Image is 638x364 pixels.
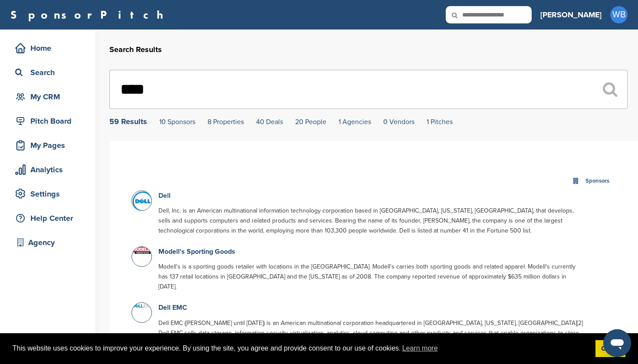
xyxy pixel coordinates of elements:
div: My CRM [13,89,87,105]
a: Agency [9,233,87,253]
span: WB [610,6,628,23]
a: [PERSON_NAME] [540,5,602,24]
a: Modell's Sporting Goods [158,247,235,256]
iframe: Button to launch messaging window [603,329,631,357]
a: 40 Deals [256,118,283,126]
a: Search [9,62,87,82]
a: My Pages [9,135,87,155]
a: learn more about cookies [401,342,439,355]
a: SponsorPitch [10,9,169,20]
a: Help Center [9,208,87,228]
div: Search [13,65,87,80]
a: 1 Pitches [427,118,453,126]
a: Dell [158,191,171,200]
h2: Search Results [109,44,628,56]
p: Dell, Inc. is an American multinational information technology corporation based in [GEOGRAPHIC_D... [158,206,585,236]
div: Pitch Board [13,113,87,129]
a: Dell EMC [158,303,187,312]
img: Open uri20141112 50798 gtj303 [132,247,154,254]
a: 20 People [295,118,326,126]
a: Pitch Board [9,111,87,131]
div: 59 Results [109,118,147,125]
h3: [PERSON_NAME] [540,9,602,21]
a: 0 Vendors [383,118,414,126]
a: 8 Properties [207,118,244,126]
span: This website uses cookies to improve your experience. By using the site, you agree and provide co... [13,342,589,355]
div: Settings [13,186,87,202]
img: Data [132,191,154,212]
div: Sponsors [583,176,612,186]
a: dismiss cookie message [595,340,625,357]
img: Dell emc logo.svg [132,304,154,308]
p: Dell EMC ([PERSON_NAME] until [DATE]) is an American multinational corporation headquartered in [... [158,318,585,358]
div: My Pages [13,138,87,153]
div: Analytics [13,162,87,177]
div: Help Center [13,210,87,226]
div: Home [13,40,87,56]
a: Analytics [9,160,87,180]
a: Settings [9,184,87,204]
a: 10 Sponsors [159,118,195,126]
a: My CRM [9,87,87,107]
div: Agency [13,235,87,250]
a: Home [9,38,87,58]
a: 1 Agencies [339,118,371,126]
p: Modell's is a sporting goods retailer with locations in the [GEOGRAPHIC_DATA]. Modell's carries b... [158,262,585,292]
